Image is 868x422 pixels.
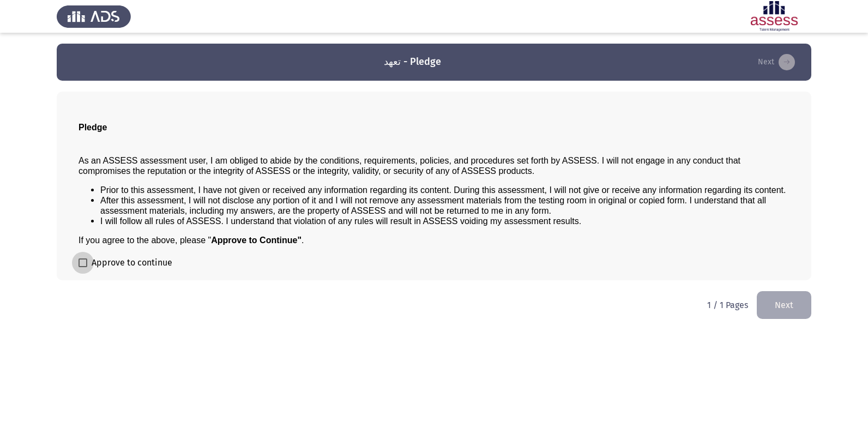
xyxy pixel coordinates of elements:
span: Pledge [79,123,107,132]
span: Approve to continue [92,256,172,269]
h3: تعهد - Pledge [384,55,441,69]
span: After this assessment, I will not disclose any portion of it and I will not remove any assessment... [100,196,766,215]
span: Prior to this assessment, I have not given or received any information regarding its content. Dur... [100,185,786,195]
span: I will follow all rules of ASSESS. I understand that violation of any rules will result in ASSESS... [100,216,581,226]
img: Assessment logo of ASSESS Employability - EBI [737,1,811,32]
b: Approve to Continue" [211,236,302,245]
button: load next page [757,291,811,319]
button: load next page [755,53,798,71]
p: 1 / 1 Pages [707,300,748,310]
span: As an ASSESS assessment user, I am obliged to abide by the conditions, requirements, policies, an... [79,156,740,176]
img: Assess Talent Management logo [57,1,131,32]
span: If you agree to the above, please " . [79,236,304,245]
